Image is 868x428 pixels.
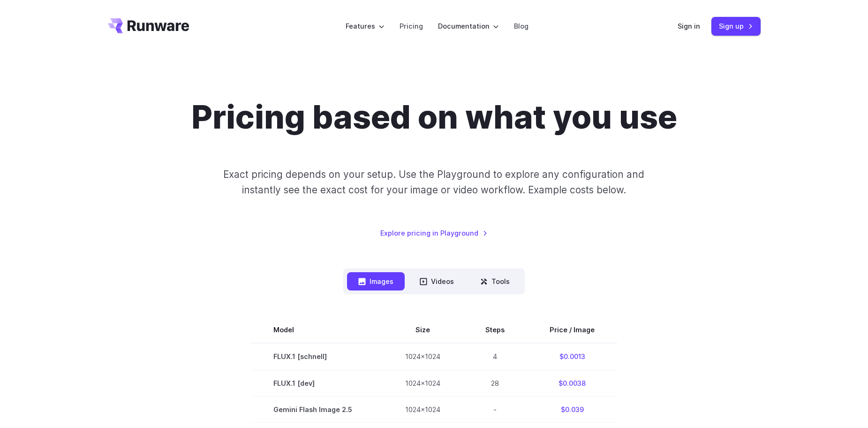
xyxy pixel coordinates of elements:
[251,370,383,396] td: FLUX.1 [dev]
[383,370,463,396] td: 1024x1024
[463,396,527,422] td: -
[383,396,463,422] td: 1024x1024
[383,317,463,343] th: Size
[527,317,617,343] th: Price / Image
[347,272,405,290] button: Images
[191,98,677,137] h1: Pricing based on what you use
[400,21,423,31] a: Pricing
[251,317,383,343] th: Model
[346,21,385,31] label: Features
[205,167,662,198] p: Exact pricing depends on your setup. Use the Playground to explore any configuration and instantl...
[527,343,617,370] td: $0.0013
[463,370,527,396] td: 28
[527,370,617,396] td: $0.0038
[383,343,463,370] td: 1024x1024
[711,17,761,35] a: Sign up
[463,317,527,343] th: Steps
[380,228,488,238] a: Explore pricing in Playground
[108,18,189,33] a: Go to /
[678,21,700,31] a: Sign in
[273,404,360,415] span: Gemini Flash Image 2.5
[463,343,527,370] td: 4
[251,343,383,370] td: FLUX.1 [schnell]
[514,21,528,31] a: Blog
[527,396,617,422] td: $0.039
[469,272,521,290] button: Tools
[408,272,465,290] button: Videos
[438,21,499,31] label: Documentation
